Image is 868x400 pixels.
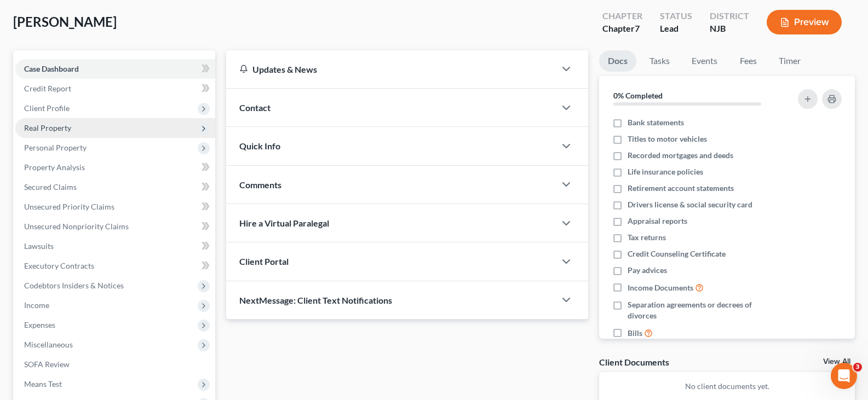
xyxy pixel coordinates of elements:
span: Pay advices [628,265,667,276]
a: Credit Report [15,79,215,98]
a: Unsecured Nonpriority Claims [15,217,215,236]
span: [PERSON_NAME] [13,14,117,30]
span: Client Profile [24,103,70,113]
span: Lawsuits [24,241,54,251]
a: SOFA Review [15,355,215,374]
a: Timer [770,50,809,72]
span: Tax returns [628,232,666,243]
span: Income [24,300,49,310]
span: Executory Contracts [24,261,94,270]
span: Separation agreements or decrees of divorces [628,299,781,321]
div: Updates & News [239,63,542,75]
div: Chapter [602,22,642,35]
span: Codebtors Insiders & Notices [24,281,124,290]
span: Credit Report [24,84,71,93]
span: Hire a Virtual Paralegal [239,218,329,228]
span: Recorded mortgages and deeds [628,150,733,161]
span: Case Dashboard [24,64,79,73]
span: NextMessage: Client Text Notifications [239,295,392,305]
span: Bills [628,328,642,339]
div: Chapter [602,10,642,22]
a: Secured Claims [15,177,215,197]
span: SOFA Review [24,360,70,369]
span: Client Portal [239,256,289,266]
button: Preview [767,10,842,34]
p: No client documents yet. [608,381,846,392]
a: View All [823,358,850,366]
span: Unsecured Nonpriority Claims [24,222,129,231]
span: Miscellaneous [24,340,73,349]
span: Appraisal reports [628,216,687,227]
span: Titles to motor vehicles [628,134,707,144]
span: Life insurance policies [628,166,703,177]
a: Tasks [641,50,679,72]
a: Executory Contracts [15,256,215,276]
a: Docs [599,50,636,72]
a: Case Dashboard [15,59,215,79]
span: Unsecured Priority Claims [24,202,114,211]
span: Secured Claims [24,182,77,192]
a: Fees [731,50,766,72]
div: Status [660,10,692,22]
span: Contact [239,102,271,113]
span: Income Documents [628,282,693,293]
span: Means Test [24,379,62,389]
span: Real Property [24,123,71,132]
span: Bank statements [628,117,684,128]
span: 3 [853,363,862,372]
strong: 0% Completed [613,91,663,100]
a: Unsecured Priority Claims [15,197,215,217]
span: Property Analysis [24,163,85,172]
a: Events [683,50,726,72]
span: Retirement account statements [628,183,734,194]
div: Client Documents [599,356,669,368]
a: Property Analysis [15,158,215,177]
span: Expenses [24,320,55,329]
span: Quick Info [239,141,280,151]
span: 7 [635,23,640,33]
a: Lawsuits [15,236,215,256]
div: District [710,10,749,22]
iframe: Intercom live chat [831,363,857,389]
span: Credit Counseling Certificate [628,248,726,259]
div: Lead [660,22,692,35]
div: NJB [710,22,749,35]
span: Comments [239,179,281,190]
span: Drivers license & social security card [628,199,752,210]
span: Personal Property [24,143,87,152]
